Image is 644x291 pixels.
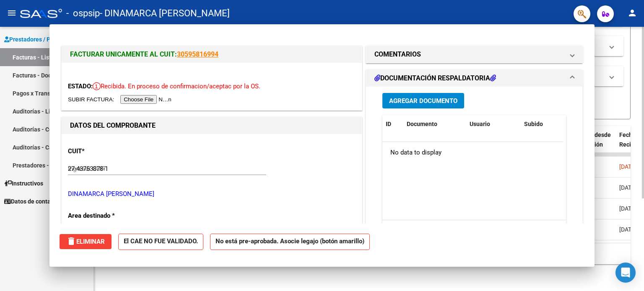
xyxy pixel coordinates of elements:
[366,87,582,260] div: DOCUMENTACIÓN RESPALDATORIA
[403,115,466,133] datatable-header-cell: Documento
[68,147,154,156] p: CUIT
[619,184,636,191] span: [DATE]
[68,82,93,90] span: ESTADO:
[615,263,636,283] div: Open Intercom Messenger
[60,234,112,249] button: Eliminar
[578,126,616,163] datatable-header-cell: Días desde Emisión
[563,115,605,133] datatable-header-cell: Acción
[382,220,566,241] div: 0 total
[66,4,100,23] span: - ospsip
[374,49,421,59] h1: COMENTARIOS
[382,142,563,163] div: No data to display
[4,197,59,206] span: Datos de contacto
[7,8,17,18] mat-icon: menu
[70,121,156,129] strong: DATOS DEL COMPROBANTE
[466,115,521,133] datatable-header-cell: Usuario
[407,121,437,127] span: Documento
[4,35,80,44] span: Prestadores / Proveedores
[4,179,43,188] span: Instructivos
[93,82,260,90] span: Recibida. En proceso de confirmacion/aceptac por la OS.
[389,97,457,105] span: Agregar Documento
[582,131,611,148] span: Días desde Emisión
[66,236,76,246] mat-icon: delete
[177,50,218,58] a: 30595816994
[210,234,370,250] strong: No está pre-aprobada. Asocie legajo (botón amarillo)
[68,211,154,221] p: Area destinado *
[619,226,636,233] span: [DATE]
[382,93,464,108] button: Agregar Documento
[627,8,637,18] mat-icon: person
[524,121,543,127] span: Subido
[366,46,582,63] mat-expansion-panel-header: COMENTARIOS
[382,115,403,133] datatable-header-cell: ID
[619,163,636,170] span: [DATE]
[374,73,496,83] h1: DOCUMENTACIÓN RESPALDATORIA
[68,189,356,199] p: DINAMARCA [PERSON_NAME]
[619,131,643,148] span: Fecha Recibido
[386,121,391,127] span: ID
[470,121,490,127] span: Usuario
[619,205,636,212] span: [DATE]
[70,50,177,58] span: FACTURAR UNICAMENTE AL CUIT:
[521,115,563,133] datatable-header-cell: Subido
[366,70,582,87] mat-expansion-panel-header: DOCUMENTACIÓN RESPALDATORIA
[100,4,230,23] span: - DINAMARCA [PERSON_NAME]
[118,234,203,250] strong: El CAE NO FUE VALIDADO.
[66,238,105,245] span: Eliminar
